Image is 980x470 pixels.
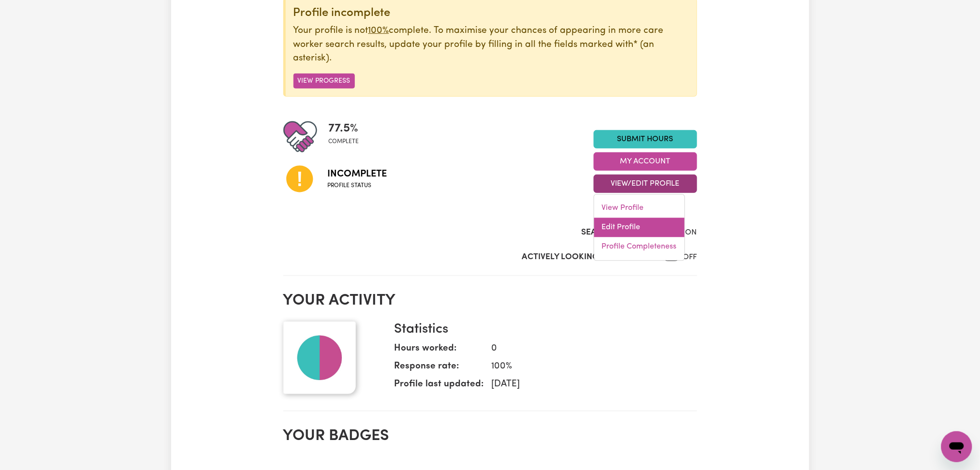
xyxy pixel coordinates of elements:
[293,24,689,66] p: Your profile is not complete. To maximise your chances of appearing in more care worker search re...
[329,137,359,146] span: complete
[683,253,697,261] span: OFF
[594,237,685,257] a: Profile Completeness
[328,167,387,181] span: Incomplete
[594,194,685,261] div: View/Edit Profile
[395,360,484,378] dt: Response rate:
[293,73,355,88] button: View Progress
[329,120,367,154] div: Profile completeness: 77.5%
[283,427,697,445] h2: Your badges
[395,378,484,396] dt: Profile last updated:
[484,360,689,374] dd: 100 %
[594,199,685,218] a: View Profile
[594,218,685,237] a: Edit Profile
[522,251,652,264] label: Actively Looking for Clients
[395,322,689,338] h3: Statistics
[484,378,689,392] dd: [DATE]
[283,322,356,394] img: Your profile picture
[941,431,972,462] iframe: Button to launch messaging window
[329,120,359,137] span: 77.5 %
[582,226,655,239] label: Search Visibility
[594,175,697,193] button: View/Edit Profile
[686,229,697,236] span: ON
[484,342,689,356] dd: 0
[594,130,697,148] a: Submit Hours
[368,26,389,35] u: 100%
[594,152,697,171] button: My Account
[293,6,689,20] div: Profile incomplete
[395,342,484,360] dt: Hours worked:
[328,181,387,190] span: Profile status
[283,292,697,310] h2: Your activity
